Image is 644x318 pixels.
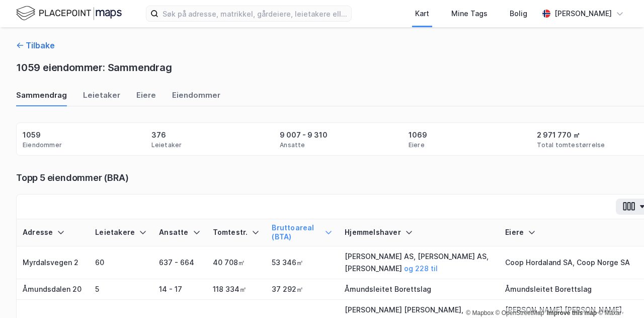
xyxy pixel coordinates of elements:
div: [PERSON_NAME] AS, [PERSON_NAME] AS, [PERSON_NAME] [345,250,493,275]
td: 637 - 664 [153,246,206,279]
div: Leietaker [151,141,182,149]
td: 14 - 17 [153,279,206,300]
a: OpenStreetMap [496,309,544,316]
a: Mapbox [466,309,494,316]
div: Eiere [136,90,156,106]
div: Tomtestr. [213,228,260,237]
td: Åmundsleitet Borettslag [339,279,499,300]
iframe: Chat Widget [594,270,644,318]
td: 37 292㎡ [266,279,339,300]
div: Bruttoareal (BTA) [272,223,333,242]
div: Ansatte [159,228,200,237]
div: 2 971 770 ㎡ [537,129,580,141]
img: logo.f888ab2527a4732fd821a326f86c7f29.svg [16,5,122,22]
div: Eiendommer [23,141,62,149]
div: Eiere [409,141,425,149]
div: Ansatte [280,141,305,149]
td: 60 [89,246,153,279]
td: 40 708㎡ [207,246,266,279]
div: 1069 [409,129,427,141]
div: 9 007 - 9 310 [280,129,328,141]
div: Adresse [23,228,83,237]
td: Myrdalsvegen 2 [17,246,89,279]
div: Bolig [510,8,527,20]
div: Total tomtestørrelse [537,141,605,149]
div: [PERSON_NAME] [554,8,612,20]
div: 1059 eiendommer: Sammendrag [16,59,172,76]
div: Kontrollprogram for chat [594,270,644,318]
td: 53 346㎡ [266,246,339,279]
td: Åmundsdalen 20 [17,279,89,300]
button: Tilbake [16,39,55,51]
div: Leietakere [95,228,147,237]
div: Eiendommer [172,90,220,106]
div: Hjemmelshaver [345,228,493,237]
input: Søk på adresse, matrikkel, gårdeiere, leietakere eller personer [158,6,351,21]
div: Kart [415,8,429,20]
div: Leietaker [83,90,120,106]
div: 376 [151,129,166,141]
div: Sammendrag [16,90,67,106]
div: Mine Tags [451,8,488,20]
td: 118 334㎡ [207,279,266,300]
a: Improve this map [547,309,597,316]
div: 1059 [23,129,41,141]
td: 5 [89,279,153,300]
